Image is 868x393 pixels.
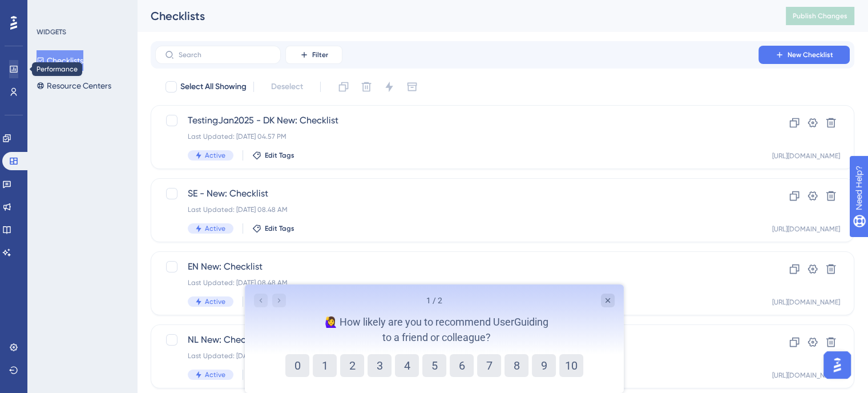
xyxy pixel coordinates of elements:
span: SE - New: Checklist [188,187,726,200]
div: Last Updated: [DATE] 08.48 AM [188,205,726,214]
span: Filter [312,50,328,59]
button: Filter [285,46,342,64]
iframe: UserGuiding AI Assistant Launcher [820,348,854,382]
button: Publish Changes [786,7,854,25]
span: TestingJan2025 - DK New: Checklist [188,114,726,127]
input: Search [179,51,271,59]
div: [URL][DOMAIN_NAME] [772,298,840,307]
span: Publish Changes [793,11,847,21]
span: Edit Tags [265,224,294,233]
span: NL New: Checklist [188,333,726,347]
button: Edit Tags [252,224,294,233]
div: Checklists [151,8,757,24]
div: [URL][DOMAIN_NAME] [772,151,840,161]
span: Active [205,370,225,379]
span: Need Help? [27,3,71,17]
span: EN New: Checklist [188,260,726,274]
button: Edit Tags [252,151,294,160]
span: Edit Tags [265,151,294,160]
div: [URL][DOMAIN_NAME] [772,224,840,234]
div: [URL][DOMAIN_NAME] [772,371,840,380]
span: Active [205,151,225,160]
button: Checklists [37,50,83,71]
div: Last Updated: [DATE] 04.57 PM [188,132,726,141]
span: Active [205,297,225,306]
button: New Checklist [758,46,850,64]
span: Select All Showing [180,80,247,94]
button: Resource Centers [37,75,111,96]
div: WIDGETS [37,27,66,37]
div: Last Updated: [DATE] 08.48 AM [188,278,726,287]
span: Active [205,224,225,233]
div: Last Updated: [DATE] 04.57 PM [188,351,726,360]
span: Deselect [271,80,303,94]
iframe: UserGuiding Survey [245,284,624,393]
span: New Checklist [788,50,833,59]
button: Deselect [261,77,313,97]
